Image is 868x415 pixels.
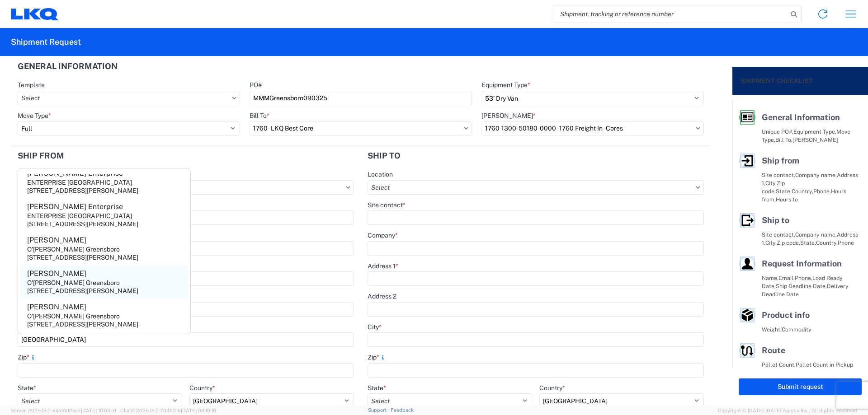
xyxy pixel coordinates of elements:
label: Address 1 [368,262,398,270]
div: [STREET_ADDRESS][PERSON_NAME] [27,253,138,261]
label: [PERSON_NAME] [481,112,536,120]
span: Phone, [795,275,812,281]
span: City, [765,180,777,187]
span: Site contact, [762,231,795,238]
label: Zip [368,353,387,361]
label: Location [368,170,393,178]
span: Name, [762,275,778,281]
span: Bill To, [775,136,793,143]
div: ENTERPRISE [GEOGRAPHIC_DATA] [27,212,132,220]
input: Select [368,180,704,195]
label: Zip [18,353,37,361]
div: [PERSON_NAME] [27,235,86,245]
span: State, [800,239,816,246]
h2: Ship from [18,151,64,160]
span: Client: 2025.18.0-7346316 [120,408,216,413]
span: Pallet Count in Pickup Stops equals Pallet Count in delivery stops, [762,361,857,384]
input: Shipment, tracking or reference number [553,5,788,23]
span: Product info [762,310,810,320]
span: Commodity [782,326,811,333]
label: Country [539,384,565,392]
span: Country, [792,188,813,195]
label: Move Type [18,112,51,120]
span: Route [762,345,785,355]
span: Country, [816,239,838,246]
span: [DATE] 10:04:51 [81,408,116,413]
span: Zip code, [777,239,800,246]
div: [PERSON_NAME] Enterprise [27,202,123,212]
span: [DATE] 08:10:16 [181,408,216,413]
label: City [368,323,382,331]
span: State, [776,188,792,195]
a: Support [368,407,391,413]
label: PO# [250,81,262,89]
span: Pallet Count, [762,361,796,368]
span: Phone, [813,188,831,195]
div: [STREET_ADDRESS][PERSON_NAME] [27,187,138,195]
div: [STREET_ADDRESS][PERSON_NAME] [27,287,138,295]
span: Hours to [776,196,798,203]
span: Company name, [795,172,837,178]
span: Server: 2025.18.0-daa1fe12ee7 [11,408,116,413]
span: Ship from [762,156,799,165]
div: [STREET_ADDRESS][PERSON_NAME] [27,320,138,328]
label: Equipment Type [481,81,530,89]
div: O'[PERSON_NAME] Greensboro [27,279,120,287]
div: [PERSON_NAME] [27,302,86,312]
label: Site contact [368,201,406,209]
span: [PERSON_NAME] [793,136,838,143]
label: Template [18,81,45,89]
label: Country [189,384,215,392]
span: Copyright © [DATE]-[DATE] Agistix Inc., All Rights Reserved [718,406,857,415]
h2: Shipment Checklist [741,75,813,86]
span: Ship Deadline Date, [776,283,827,289]
input: Select [250,121,472,135]
label: Bill To [250,112,269,120]
input: Select [481,121,704,135]
label: Address 2 [368,292,396,300]
span: Email, [778,275,795,281]
label: State [368,384,386,392]
div: O'[PERSON_NAME] Greensboro [27,245,120,253]
h2: General Information [18,62,118,71]
span: Company name, [795,231,837,238]
button: Submit request [739,378,862,395]
span: Request Information [762,259,842,268]
span: Weight, [762,326,782,333]
span: Site contact, [762,172,795,178]
span: Unique PO#, [762,128,793,135]
div: ENTERPRISE [GEOGRAPHIC_DATA] [27,178,132,187]
span: City, [765,239,777,246]
label: Company [368,231,398,239]
div: [STREET_ADDRESS][PERSON_NAME] [27,220,138,228]
span: General Information [762,112,840,122]
span: Ship to [762,215,789,225]
span: Equipment Type, [793,128,836,135]
h2: Shipment Request [11,37,81,47]
h2: Ship to [368,151,401,160]
a: Feedback [391,407,414,413]
div: O'[PERSON_NAME] Greensboro [27,312,120,320]
input: Select [18,91,240,105]
div: [PERSON_NAME] [27,269,86,279]
label: State [18,384,36,392]
span: Phone [838,239,854,246]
